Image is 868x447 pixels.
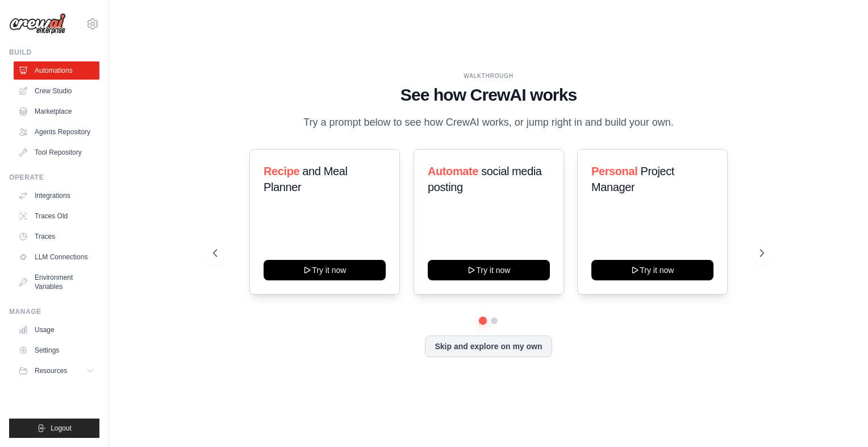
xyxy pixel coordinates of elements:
button: Try it now [264,260,386,280]
iframe: Chat Widget [811,392,868,447]
a: Tool Repository [14,143,99,162]
a: Environment Variables [14,268,99,296]
span: Recipe [264,165,299,177]
div: Build [9,48,99,57]
a: Agents Repository [14,123,99,141]
a: LLM Connections [14,248,99,266]
div: Manage [9,307,99,316]
span: Automate [428,165,478,177]
button: Resources [14,362,99,380]
a: Usage [14,321,99,339]
a: Traces [14,227,99,246]
button: Skip and explore on my own [425,336,552,357]
a: Traces Old [14,207,99,225]
a: Crew Studio [14,82,99,100]
a: Integrations [14,187,99,205]
span: Logout [51,424,72,433]
a: Marketplace [14,102,99,121]
button: Logout [9,419,99,438]
span: and Meal Planner [264,165,347,193]
p: Try a prompt below to see how CrewAI works, or jump right in and build your own. [298,114,679,131]
h1: See how CrewAI works [213,85,764,105]
img: Logo [9,13,66,35]
div: WALKTHROUGH [213,72,764,80]
button: Try it now [591,260,713,280]
span: Resources [35,366,67,375]
a: Automations [14,61,99,80]
div: Operate [9,173,99,182]
button: Try it now [428,260,550,280]
a: Settings [14,341,99,359]
span: Personal [591,165,637,177]
span: social media posting [428,165,542,193]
